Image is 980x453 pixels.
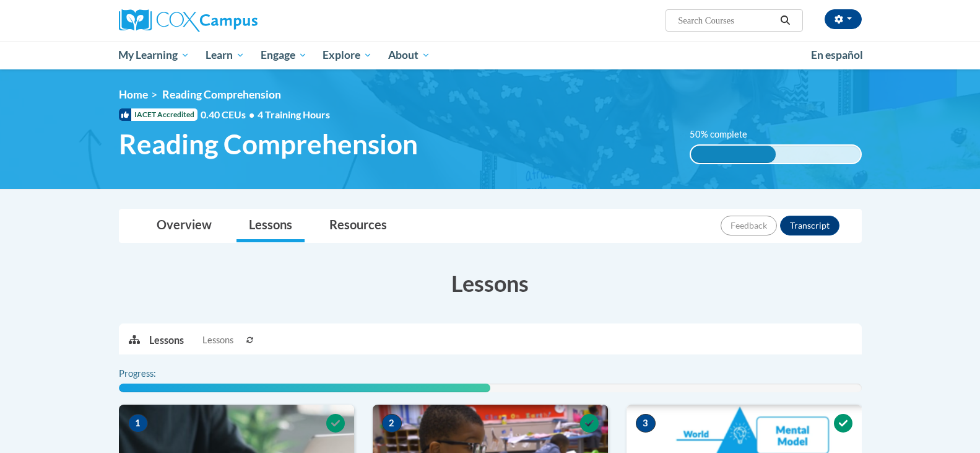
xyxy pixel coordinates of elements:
label: 50% complete [690,128,761,141]
input: Search Courses [677,13,776,28]
span: 0.40 CEUs [201,108,258,121]
span: 2 [382,414,402,433]
a: Home [119,88,148,101]
span: Reading Comprehension [119,128,418,161]
span: En español [811,48,863,61]
a: Resources [317,209,399,242]
a: Explore [314,41,380,69]
img: Cox Campus [119,9,258,32]
span: My Learning [118,48,189,63]
span: Reading Comprehension [162,88,281,101]
p: Lessons [149,333,184,347]
a: En español [803,42,871,68]
span: 3 [636,414,656,433]
span: Engage [261,48,307,63]
div: Main menu [100,41,880,69]
label: Progress: [119,367,190,380]
a: My Learning [111,41,198,69]
span: 4 Training Hours [258,108,330,120]
a: Learn [197,41,253,69]
h3: Lessons [119,268,862,299]
span: Learn [206,48,245,63]
span: About [388,48,430,63]
span: • [249,108,254,120]
button: Feedback [721,216,777,235]
span: Lessons [202,333,233,347]
button: Account Settings [825,9,862,29]
span: 1 [128,414,148,433]
a: Engage [253,41,315,69]
button: Transcript [780,216,839,235]
a: Cox Campus [119,9,354,32]
a: About [380,41,438,69]
span: Explore [323,48,372,63]
button: Search [776,13,794,28]
div: 50% complete [691,146,776,163]
a: Lessons [236,209,305,242]
span: IACET Accredited [119,108,197,121]
a: Overview [144,209,224,242]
